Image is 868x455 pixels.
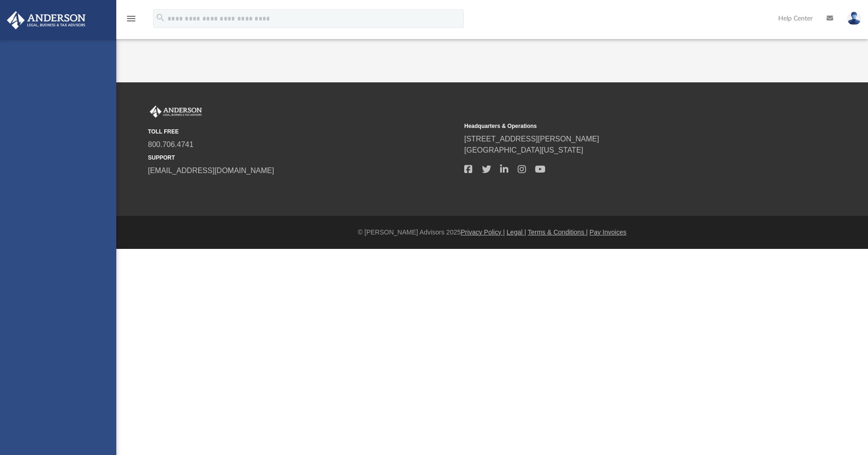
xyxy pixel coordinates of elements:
i: search [155,13,166,23]
a: [GEOGRAPHIC_DATA][US_STATE] [464,146,583,154]
a: Privacy Policy | [461,228,505,236]
a: Pay Invoices [589,228,626,236]
a: Legal | [507,228,526,236]
a: menu [126,18,137,24]
i: menu [126,13,137,24]
img: Anderson Advisors Platinum Portal [148,106,204,118]
small: SUPPORT [148,154,458,162]
a: [EMAIL_ADDRESS][DOMAIN_NAME] [148,167,274,174]
div: © [PERSON_NAME] Advisors 2025 [116,227,868,237]
a: 800.706.4741 [148,141,194,148]
img: User Pic [847,12,861,25]
img: Anderson Advisors Platinum Portal [4,11,88,29]
a: [STREET_ADDRESS][PERSON_NAME] [464,135,599,143]
small: Headquarters & Operations [464,122,774,130]
small: TOLL FREE [148,127,458,136]
a: Terms & Conditions | [528,228,588,236]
